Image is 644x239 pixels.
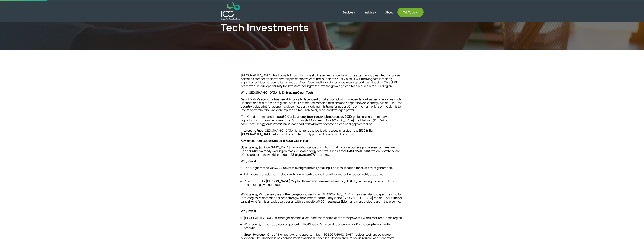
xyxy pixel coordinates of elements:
span: Solar Energy: [241,145,259,149]
span: Wind energy is seen as a key component in the Kingdom’s renewable energy mix, offering long-term ... [244,222,390,230]
span: is already operational, with a capacity of [264,199,319,203]
span: $500 billion [GEOGRAPHIC_DATA] [241,128,374,136]
span: Key Investment Opportunities in Saudi Clean Tech [241,139,310,143]
span: Why Invest: [241,209,257,213]
span: [GEOGRAPHIC_DATA] has an abundance of sunlight, making solar power a prime area for investment. T... [241,145,398,153]
a: Talk To Us [397,8,424,17]
span: of energy. [316,153,330,157]
span: as part of its drive to become a clean energy powerhouse. [295,122,373,126]
span: 50% of its energy from renewable sources by 2030 [283,115,352,119]
span: Dumat al-Jandal wind farm [241,196,403,203]
span: The Kingdom aims to generate [241,115,283,119]
a: Services [343,10,360,20]
span: 1.5 gigawatts (GW) [291,153,316,157]
a: Insights [365,10,381,20]
span: [GEOGRAPHIC_DATA]’s strategic location gives it access to some of the most powerful wind resource... [244,216,403,220]
span: Saudi Arabia’s economy has been historically dependent on oil exports, but this dependence has be... [241,97,402,112]
span: Wind energy is another burgeoning sector in [GEOGRAPHIC_DATA]’s clean tech landscape. The Kingdom... [241,192,403,200]
span: annually, making it an ideal location for solar power generation. [306,166,393,170]
span: are paving the way for large-scale solar power generation. [244,179,396,187]
a: About [385,11,393,20]
img: ICG [221,2,240,20]
span: [GEOGRAPHIC_DATA], traditionally known for its vast oil reserves, is now turning its attention to... [241,73,400,88]
span: Why [GEOGRAPHIC_DATA] is Embracing Clean Tech [241,90,313,95]
span: , and more projects are in the pipeline. [349,199,401,203]
span: , [GEOGRAPHIC_DATA] could attract [322,118,373,122]
span: Projects like the [244,179,266,183]
span: Sudair Solar Plant [345,149,370,153]
span: McKinsey [309,118,322,122]
span: Green Hydrogen: [244,232,267,237]
span: , which is set to be one of the largest in the world, producing [241,149,401,157]
span: Why Invest: [241,159,257,163]
span: , which is designed to be fully powered by renewable energy. [272,132,353,136]
span: Interesting Fact: [241,128,264,133]
span: $150 billion in renewable energy investments by 2030 [241,118,391,126]
span: 400 megawatts (MW) [319,199,349,203]
span: [GEOGRAPHIC_DATA] is home to the world’s largest solar project, the [264,128,358,133]
span: The Kingdom receives [244,166,274,170]
span: Falling costs of solar technology and government-backed incentives make the sector highly attract... [244,172,384,176]
span: , which presents a massive opportunity for clean tech investors. According to [241,115,388,122]
span: 3,000 hours of sunlight [274,166,306,170]
span: [PERSON_NAME] City for Atomic and Renewable Energy (KACARE) [266,179,357,183]
span: Wind Energy: [241,192,259,196]
iframe: Chat Widget [581,198,644,239]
